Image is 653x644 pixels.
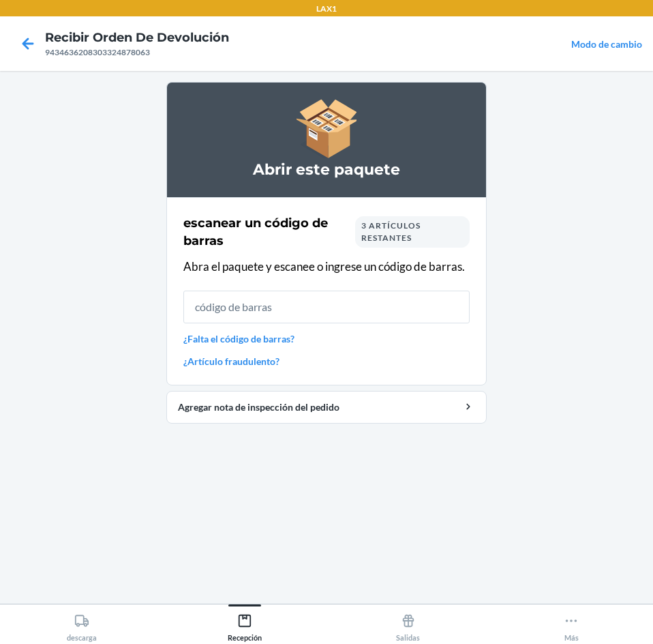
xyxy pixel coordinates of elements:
h2: escanear un código de barras [183,214,355,250]
div: descarga [67,608,97,642]
a: ¿Artículo fraudulento? [183,354,470,368]
a: Modo de cambio [571,38,642,50]
h3: Abrir este paquete [183,159,470,181]
span: 3 artículos restantes [361,220,421,243]
a: ¿Falta el código de barras? [183,332,470,346]
div: Salidas [396,608,420,642]
div: 9434636208303324878063 [45,46,229,59]
div: Agregar nota de inspección del pedido [178,400,475,414]
div: Más [564,608,579,642]
button: Agregar nota de inspección del pedido [166,391,487,424]
p: Abra el paquete y escanee o ingrese un código de barras. [183,258,470,276]
div: Recepción [228,608,262,642]
button: Recepción [164,604,327,642]
input: código de barras [183,291,470,323]
button: Salidas [326,604,490,642]
p: LAX1 [316,3,337,15]
h4: Recibir orden de devolución [45,29,229,46]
